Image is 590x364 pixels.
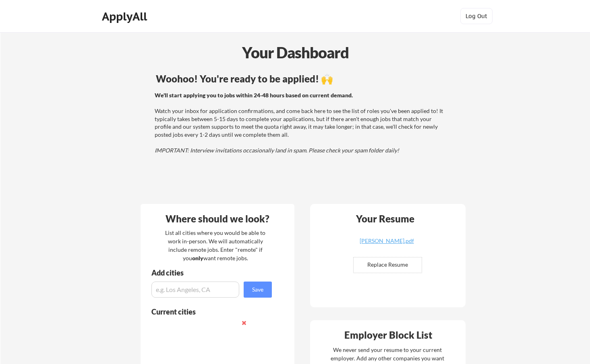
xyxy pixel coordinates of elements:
div: Your Dashboard [1,41,590,64]
strong: We'll start applying you to jobs within 24-48 hours based on current demand. [155,92,353,99]
button: Save [244,282,272,298]
button: Log Out [460,8,493,24]
div: Where should we look? [143,214,292,224]
div: Woohoo! You're ready to be applied! 🙌 [156,74,446,84]
input: e.g. Los Angeles, CA [151,282,239,298]
strong: only [192,255,203,261]
div: Add cities [151,269,274,276]
div: ApplyAll [102,10,149,23]
div: Employer Block List [313,330,463,340]
div: List all cities where you would be able to work in-person. We will automatically include remote j... [160,228,271,262]
div: [PERSON_NAME].pdf [339,238,435,244]
div: Watch your inbox for application confirmations, and come back here to see the list of roles you'v... [155,91,445,154]
a: [PERSON_NAME].pdf [339,238,435,251]
em: IMPORTANT: Interview invitations occasionally land in spam. Please check your spam folder daily! [155,147,399,154]
div: Current cities [151,308,263,315]
div: Your Resume [345,214,425,224]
